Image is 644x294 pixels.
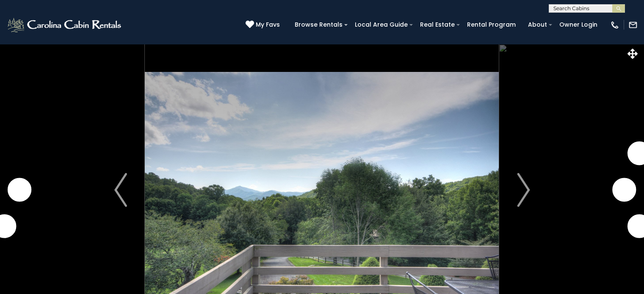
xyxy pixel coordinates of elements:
a: Browse Rentals [290,18,347,31]
img: arrow [517,173,530,207]
img: White-1-2.png [6,16,124,33]
a: Rental Program [463,18,520,31]
a: About [524,18,551,31]
span: My Favs [256,20,280,29]
a: Real Estate [416,18,459,31]
a: My Favs [246,20,282,30]
img: arrow [114,173,127,207]
img: mail-regular-white.png [628,20,638,30]
img: phone-regular-white.png [610,20,619,30]
a: Owner Login [555,18,602,31]
a: Local Area Guide [351,18,412,31]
